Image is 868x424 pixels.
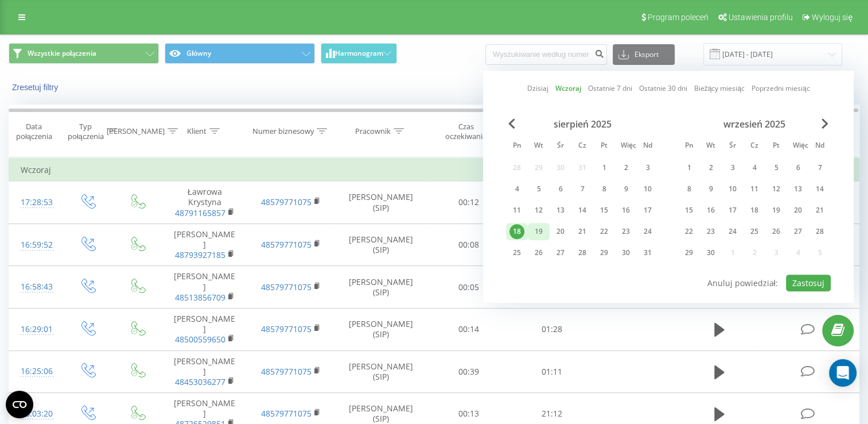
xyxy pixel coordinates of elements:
div: 27 [553,245,568,260]
td: [PERSON_NAME] (SIP) [334,350,427,393]
div: 11 [747,182,762,196]
input: Wyszukiwanie według numeru [485,44,607,65]
span: Następny miesiąc [822,118,828,129]
div: 16 [618,203,633,218]
div: 12 [769,182,784,196]
div: NDZ 7 WRZ 2025 [809,159,831,176]
td: 00:39 [427,350,511,393]
abbr: wtorek [702,138,719,155]
a: Ostatnie 7 dni [587,83,632,94]
div: Data połączenia [9,122,59,141]
abbr: sobota [617,138,635,155]
div: NDZ 31 sie 2025 [637,244,659,261]
div: śr 20 sie 2025 [550,223,571,240]
div: 31 [640,245,655,260]
div: 22 [597,224,612,239]
div: 14 [812,182,827,196]
div: ndz 3 sie 2025 [637,159,659,176]
a: 48500559650 [175,334,225,345]
div: 3 [725,160,740,175]
div: 10 [725,182,740,196]
div: sob 9 sie 2025 [615,180,637,198]
div: pon 4 sie 2025 [506,180,528,198]
div: 30 [703,245,718,260]
font: 16:25:06 [21,365,53,376]
div: 7 [575,182,590,196]
td: [PERSON_NAME] (SIP) [334,266,427,309]
div: 4 [509,182,524,196]
div: 15 [682,203,696,218]
div: Czas oczekiwania [438,122,495,141]
div: NDZ 14 WRZ 2025 [809,180,831,198]
abbr: sobota [789,138,807,155]
a: 48579771075 [261,239,312,250]
div: pon 15 WRZ 2025 [678,202,700,219]
div: WT 2 WRZ 2025 [700,159,722,176]
td: 01:28 [510,308,593,350]
div: pon 25 sie 2025 [506,244,528,261]
div: pkt 12 WRZ 2025 [765,180,787,198]
div: pon 18 sie 2025 [506,223,528,240]
button: Zresetuj filtry [9,82,64,92]
div: 22 [682,224,696,239]
div: 1 [682,160,696,175]
div: 24 [640,224,655,239]
div: 6 [791,160,805,175]
div: 9 [618,182,633,196]
td: 01:11 [510,350,593,393]
div: WT 30 WRZ 2025 [700,244,722,261]
abbr: niedziela [639,138,656,155]
font: Eksport [635,51,659,59]
font: 16:29:01 [21,323,53,334]
div: 27 [791,224,805,239]
abbr: czwartek [574,138,591,155]
div: Pracownik [355,126,391,136]
button: Anuluj powiedział: [700,275,784,291]
div: 4 [747,160,762,175]
div: CZW 18 WRZ 2025 [744,202,765,219]
abbr: niedziela [811,138,828,155]
abbr: piątek [595,138,613,155]
div: WT 9 WRZ 2025 [700,180,722,198]
div: 6 [553,182,568,196]
font: 16:59:52 [21,239,53,250]
div: 23 [703,224,718,239]
div: pt 1 sie 2025 [593,159,615,176]
div: śr 27 sie 2025 [550,244,571,261]
a: 48793927185 [175,249,225,260]
a: Bieżący miesiąc [694,83,744,94]
div: pon 11 sie 2025 [506,202,528,219]
div: 19 [531,224,546,239]
font: [PERSON_NAME] [174,313,235,334]
div: 16 [703,203,718,218]
div: 11 [509,203,524,218]
button: Zastosuj [786,275,831,291]
font: 17:28:53 [21,196,53,207]
div: WT 23 WRZ 2025 [700,223,722,240]
div: 14 [575,203,590,218]
div: [PERSON_NAME] [107,126,165,136]
span: Program poleceń [648,13,709,22]
font: [PERSON_NAME] [174,398,235,419]
div: 26 [769,224,784,239]
a: 48579771075 [261,196,312,207]
div: wt 12 sie 2025 [528,202,550,219]
div: Śr 10 WRZ 2025 [722,180,744,198]
div: 2 [703,160,718,175]
td: 00:12 [427,182,511,224]
div: 25 [747,224,762,239]
td: 00:08 [427,223,511,266]
div: pt 15 sie 2025 [593,202,615,219]
button: Eksport [613,44,675,65]
font: [PERSON_NAME] [174,229,235,250]
div: Typ połączenia [68,122,104,141]
td: 00:05 [427,266,511,309]
div: czw 21 sie 2025 [571,223,593,240]
abbr: środa [724,138,741,155]
div: 17 [725,203,740,218]
abbr: poniedziałek [508,138,526,155]
div: SOB 6 WRZ 2025 [787,159,809,176]
div: 29 [597,245,612,260]
div: 25 [509,245,524,260]
font: 16:03:20 [21,408,53,419]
